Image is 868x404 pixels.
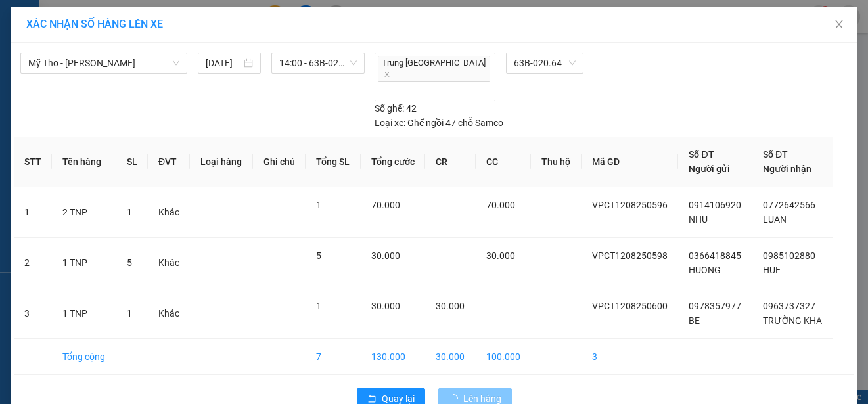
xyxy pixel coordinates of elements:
th: Ghi chú [253,137,306,187]
th: Thu hộ [531,137,581,187]
td: Khác [148,238,190,288]
span: 30.000 [436,301,465,311]
span: close [384,71,390,78]
span: 70.000 [371,200,400,210]
span: LUAN [763,214,787,225]
span: Loại xe: [375,116,405,130]
span: TRƯỜNG KHA [763,315,822,326]
span: Người nhận [763,164,811,174]
th: Loại hàng [190,137,253,187]
div: 0963737327 [127,58,262,77]
td: 1 TNP [52,288,116,339]
td: Khác [148,187,190,238]
span: 14:00 - 63B-020.64 [279,53,356,73]
td: 130.000 [361,339,426,375]
span: 1 [127,308,132,319]
span: Số ĐT [689,149,714,160]
td: 1 TNP [52,238,116,288]
span: 5 [127,258,132,268]
span: Số ĐT [763,149,788,160]
div: VP [GEOGRAPHIC_DATA] [127,11,262,43]
span: HUE [763,265,781,275]
div: BE [11,43,118,58]
td: Tổng cộng [52,339,116,375]
div: 42 [375,101,417,116]
span: XÁC NHẬN SỐ HÀNG LÊN XE [26,18,163,30]
span: 0772642566 [763,200,815,210]
th: Tổng cước [361,137,426,187]
div: 0978357977 [11,58,118,77]
span: 0978357977 [689,301,741,311]
span: Mỹ Tho - Hồ Chí Minh [28,53,179,73]
span: 1 [127,207,132,217]
span: BE [689,315,700,326]
td: 3 [582,339,679,375]
th: CC [476,137,531,187]
span: Người gửi [689,164,730,174]
span: Trung [GEOGRAPHIC_DATA] [378,56,491,82]
th: Tên hàng [52,137,116,187]
span: VPCT1208250600 [592,301,668,311]
span: 1 [316,200,321,210]
span: 30.000 [371,250,400,261]
td: 3 [14,288,52,339]
td: 100.000 [476,339,531,375]
span: 63B-020.64 [514,53,576,73]
span: 0914106920 [689,200,741,210]
div: VP [PERSON_NAME] [11,11,118,43]
span: 0366418845 [689,250,741,261]
td: Khác [148,288,190,339]
div: TRƯỜNG KHA [127,43,262,58]
span: Gửi: [11,12,32,26]
span: VPCT1208250598 [592,250,668,261]
span: NHU [689,214,708,225]
td: 7 [306,339,360,375]
td: 1 [14,187,52,238]
span: 0963737327 [763,301,815,311]
th: ĐVT [148,137,190,187]
span: 30.000 [371,301,400,311]
input: 12/08/2025 [206,56,241,70]
th: STT [14,137,52,187]
span: 5 [316,250,321,261]
span: 1 [316,301,321,311]
th: Tổng SL [306,137,360,187]
span: VPCT1208250596 [592,200,668,210]
span: 30.000 [486,250,515,261]
span: 0985102880 [763,250,815,261]
span: Số ghế: [375,101,404,116]
span: Nhận: [127,12,158,26]
div: 30.000 [10,85,120,101]
button: Close [821,7,857,43]
span: close [834,19,844,30]
span: loading [449,394,463,403]
td: 2 [14,238,52,288]
th: CR [425,137,475,187]
span: HUONG [689,265,721,275]
div: Ghế ngồi 47 chỗ Samco [375,116,503,130]
th: SL [116,137,148,187]
td: 2 TNP [52,187,116,238]
span: Cước rồi : [10,86,58,100]
span: 70.000 [486,200,515,210]
th: Mã GD [582,137,679,187]
td: 30.000 [425,339,475,375]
